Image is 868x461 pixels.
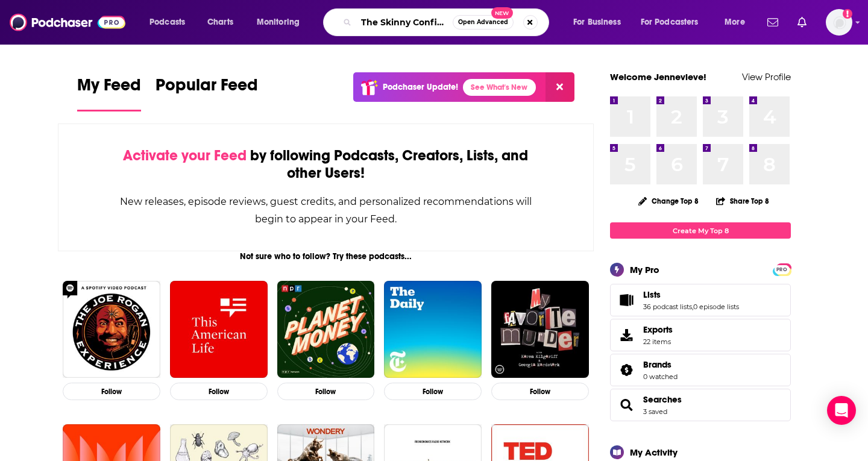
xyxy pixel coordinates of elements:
[643,303,692,311] a: 36 podcast lists
[491,281,589,378] img: My Favorite Murder with Karen Kilgariff and Georgia Hardstark
[633,13,716,32] button: open menu
[643,407,667,416] a: 3 saved
[170,383,268,400] button: Follow
[453,15,514,30] button: Open AdvancedNew
[725,14,745,31] span: More
[63,383,160,400] button: Follow
[119,193,533,228] div: New releases, episode reviews, guest credits, and personalized recommendations will begin to appe...
[614,292,638,309] a: Lists
[826,9,852,36] button: Show profile menu
[141,13,201,32] button: open menu
[610,222,791,239] a: Create My Top 8
[383,82,458,92] p: Podchaser Update!
[614,397,638,413] a: Searches
[826,9,852,36] span: Logged in as jennevievef
[458,19,508,25] span: Open Advanced
[630,264,659,275] div: My Pro
[763,12,783,33] a: Show notifications dropdown
[610,284,791,316] span: Lists
[491,383,589,400] button: Follow
[207,14,233,31] span: Charts
[170,281,268,378] img: This American Life
[826,9,852,36] img: User Profile
[692,303,693,311] span: ,
[641,14,699,31] span: For Podcasters
[119,147,533,182] div: by following Podcasts, Creators, Lists, and other Users!
[277,281,375,378] img: Planet Money
[335,8,561,36] div: Search podcasts, credits, & more...
[614,327,638,343] span: Exports
[643,289,661,300] span: Lists
[610,319,791,351] a: Exports
[742,71,791,83] a: View Profile
[775,265,789,274] span: PRO
[775,265,789,274] a: PRO
[793,12,811,33] a: Show notifications dropdown
[643,324,673,335] span: Exports
[610,71,706,83] a: Welcome Jennevieve!
[257,14,300,31] span: Monitoring
[693,303,739,311] a: 0 episode lists
[277,383,375,400] button: Follow
[384,281,482,378] img: The Daily
[643,359,671,370] span: Brands
[156,75,258,102] span: Popular Feed
[631,193,706,209] button: Change Top 8
[58,251,594,262] div: Not sure who to follow? Try these podcasts...
[356,13,453,32] input: Search podcasts, credits, & more...
[565,13,636,32] button: open menu
[610,354,791,386] span: Brands
[843,9,852,19] svg: Add a profile image
[123,146,247,165] span: Activate your Feed
[384,383,482,400] button: Follow
[463,79,536,96] a: See What's New
[248,13,315,32] button: open menu
[10,11,125,34] img: Podchaser - Follow, Share and Rate Podcasts
[630,447,678,458] div: My Activity
[156,75,258,111] a: Popular Feed
[643,372,678,381] a: 0 watched
[610,389,791,421] span: Searches
[149,14,185,31] span: Podcasts
[643,359,678,370] a: Brands
[491,7,513,19] span: New
[77,75,141,111] a: My Feed
[827,396,856,425] div: Open Intercom Messenger
[643,289,739,300] a: Lists
[716,13,760,32] button: open menu
[715,189,770,213] button: Share Top 8
[614,362,638,378] a: Brands
[573,14,621,31] span: For Business
[77,75,141,102] span: My Feed
[643,337,673,346] span: 22 items
[63,281,160,378] img: The Joe Rogan Experience
[643,394,682,405] a: Searches
[200,13,241,32] a: Charts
